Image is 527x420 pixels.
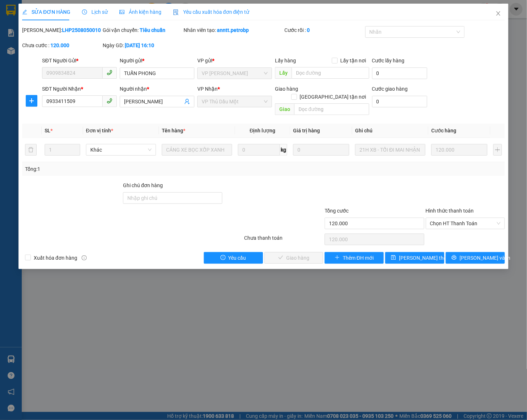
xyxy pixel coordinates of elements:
[197,57,272,65] div: VP gửi
[125,42,154,48] b: [DATE] 16:10
[31,254,80,262] span: Xuất hóa đơn hàng
[250,128,275,133] span: Định lượng
[173,9,179,15] img: icon
[325,208,349,214] span: Tổng cước
[264,252,324,264] button: checkGiao hàng
[25,165,204,173] div: Tổng: 1
[103,41,182,49] div: Ngày GD:
[460,254,510,262] span: [PERSON_NAME] và In
[228,254,246,262] span: Yêu cầu
[103,26,182,34] div: Gói vận chuyển:
[120,57,194,65] div: Người gửi
[372,58,405,63] label: Cước lấy hàng
[243,234,324,247] div: Chưa thanh toán
[119,9,161,15] span: Ảnh kiện hàng
[217,27,249,33] b: anntt.petrobp
[399,254,457,262] span: [PERSON_NAME] thay đổi
[297,93,369,101] span: [GEOGRAPHIC_DATA] tận nơi
[338,57,369,65] span: Lấy tận nơi
[50,42,69,48] b: 120.000
[22,9,70,15] span: SỬA ĐƠN HÀNG
[275,86,298,92] span: Giao hàng
[204,252,263,264] button: exclamation-circleYêu cầu
[202,96,268,107] span: VP Thủ Dầu Một
[22,9,27,15] span: edit
[372,96,427,107] input: Cước giao hàng
[107,70,112,75] span: phone
[45,128,50,133] span: SL
[42,85,117,93] div: SĐT Người Nhận
[426,208,474,214] label: Hình thức thanh toán
[385,252,444,264] button: save[PERSON_NAME] thay đổi
[488,4,509,24] button: Close
[430,218,501,229] span: Chọn HT Thanh Toán
[26,95,37,107] button: plus
[352,124,428,138] th: Ghi chú
[22,26,102,34] div: [PERSON_NAME]:
[90,144,152,155] span: Khác
[162,144,232,156] input: VD: Bàn, Ghế
[173,9,250,15] span: Yêu cầu xuất hóa đơn điện tử
[184,26,283,34] div: Nhân viên tạo:
[162,128,185,133] span: Tên hàng
[391,255,396,261] span: save
[280,144,287,156] span: kg
[82,255,87,260] span: info-circle
[307,27,310,33] b: 0
[123,182,163,188] label: Ghi chú đơn hàng
[292,67,369,79] input: Dọc đường
[184,99,190,104] span: user-add
[294,103,369,115] input: Dọc đường
[446,252,505,264] button: printer[PERSON_NAME] và In
[431,128,456,133] span: Cước hàng
[275,58,296,63] span: Lấy hàng
[202,68,268,79] span: VP Lê Hồng Phong
[495,11,501,16] span: close
[107,98,112,104] span: phone
[140,27,165,33] b: Tiêu chuẩn
[325,252,384,264] button: plusThêm ĐH mới
[431,144,487,156] input: 0
[62,27,101,33] b: LHP2508050010
[293,144,349,156] input: 0
[197,86,218,92] span: VP Nhận
[123,192,222,204] input: Ghi chú đơn hàng
[25,144,37,156] button: delete
[26,98,37,104] span: plus
[355,144,425,156] input: Ghi Chú
[452,255,457,261] span: printer
[372,67,427,79] input: Cước lấy hàng
[343,254,374,262] span: Thêm ĐH mới
[372,86,408,92] label: Cước giao hàng
[275,67,292,79] span: Lấy
[293,128,320,133] span: Giá trị hàng
[82,9,87,15] span: clock-circle
[221,255,226,261] span: exclamation-circle
[120,85,194,93] div: Người nhận
[86,128,113,133] span: Đơn vị tính
[82,9,108,15] span: Lịch sử
[119,9,124,15] span: picture
[493,144,502,156] button: plus
[284,26,364,34] div: Cước rồi :
[42,57,117,65] div: SĐT Người Gửi
[22,41,102,49] div: Chưa cước :
[335,255,340,261] span: plus
[275,103,294,115] span: Giao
